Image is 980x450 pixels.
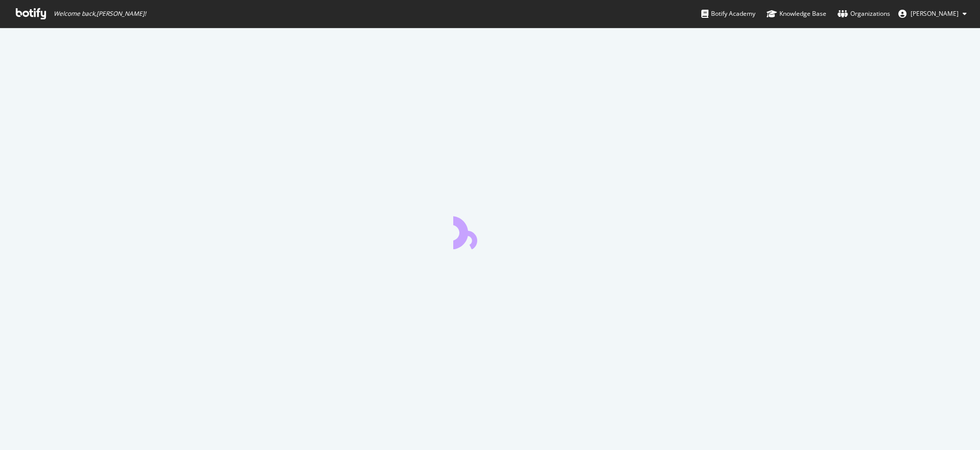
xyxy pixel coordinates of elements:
[838,9,890,19] div: Organizations
[911,9,959,18] span: Kevin Hadrill
[890,6,975,22] button: [PERSON_NAME]
[54,10,146,18] span: Welcome back, [PERSON_NAME] !
[767,9,826,19] div: Knowledge Base
[701,9,755,19] div: Botify Academy
[453,213,527,249] div: animation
